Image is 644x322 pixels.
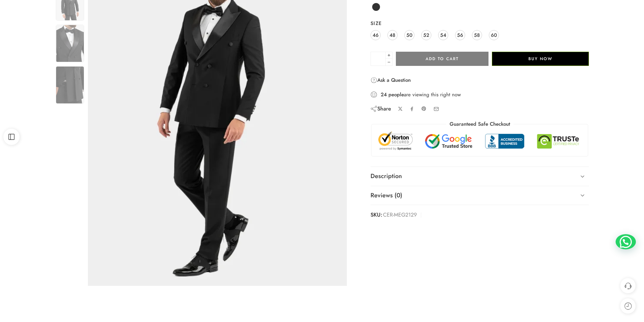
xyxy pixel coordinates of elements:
[371,186,589,205] a: Reviews (0)
[371,105,391,113] div: Share
[472,30,482,40] a: 58
[377,131,583,151] img: Trust
[474,30,480,40] span: 58
[371,20,589,27] label: Size
[56,25,84,62] img: Ceremony Website 2Artboard 61
[446,121,514,128] legend: Guaranteed Safe Checkout
[371,30,381,40] a: 46
[406,30,412,40] span: 50
[389,30,395,40] span: 48
[404,30,414,40] a: 50
[381,91,387,98] strong: 24
[492,52,589,66] button: Buy Now
[396,52,488,66] button: Add to cart
[383,210,417,220] span: CER-MEG2129
[371,52,386,66] input: Product quantity
[371,167,589,186] a: Description
[409,106,414,112] a: Share on Facebook
[371,76,411,84] a: Ask a Question
[433,106,439,112] a: Email to your friends
[387,30,398,40] a: 48
[421,106,427,112] a: Pin on Pinterest
[398,106,403,112] a: Share on X
[440,30,446,40] span: 54
[371,210,382,220] strong: SKU:
[421,30,431,40] a: 52
[56,66,84,104] img: Ceremony Website 2Artboard 61
[455,30,465,40] a: 56
[373,30,379,40] span: 46
[438,30,448,40] a: 54
[457,30,463,40] span: 56
[489,30,499,40] a: 60
[371,91,589,98] div: are viewing this right now
[491,30,497,40] span: 60
[388,91,404,98] strong: people
[423,30,429,40] span: 52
